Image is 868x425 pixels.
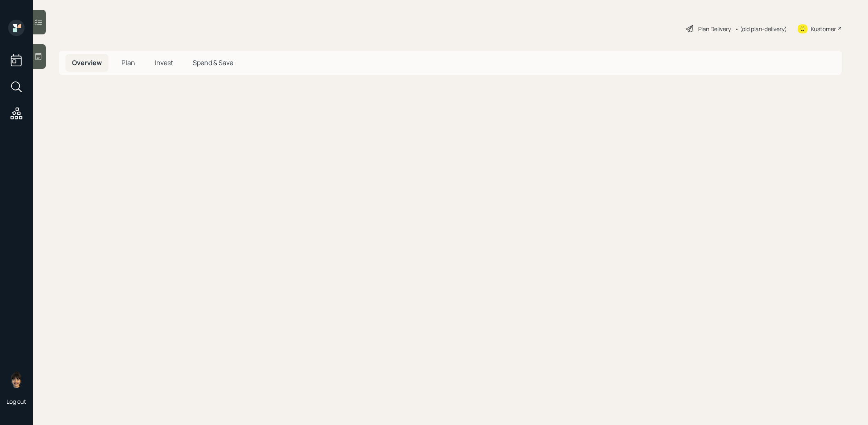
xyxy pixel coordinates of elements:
[698,25,731,33] div: Plan Delivery
[735,25,787,33] div: • (old plan-delivery)
[8,371,25,388] img: treva-nostdahl-headshot.png
[193,58,233,67] span: Spend & Save
[7,398,26,405] div: Log out
[72,58,102,67] span: Overview
[122,58,135,67] span: Plan
[811,25,836,33] div: Kustomer
[155,58,173,67] span: Invest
